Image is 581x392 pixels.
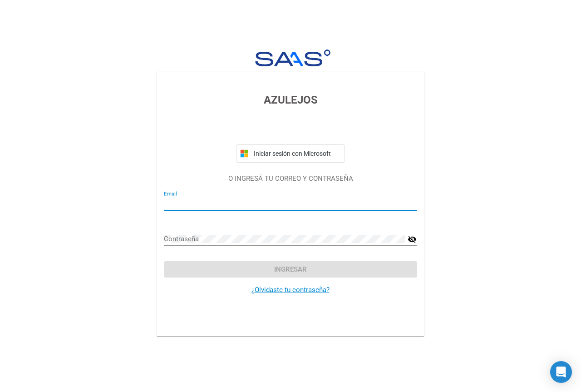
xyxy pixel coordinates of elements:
div: Open Intercom Messenger [550,361,572,383]
span: Ingresar [274,265,307,273]
mat-icon: visibility_off [408,234,417,245]
p: O INGRESÁ TU CORREO Y CONTRASEÑA [164,174,417,184]
h3: AZULEJOS [164,92,417,108]
iframe: Botón Iniciar sesión con Google [231,118,350,138]
span: Iniciar sesión con Microsoft [252,150,341,157]
a: ¿Olvidaste tu contraseña? [251,286,330,294]
button: Ingresar [164,261,417,278]
button: Iniciar sesión con Microsoft [236,144,345,163]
